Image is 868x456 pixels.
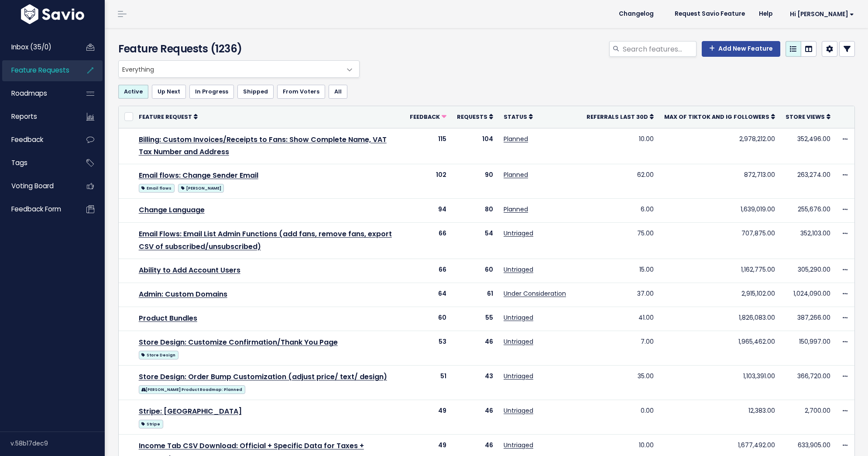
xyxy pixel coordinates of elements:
[410,112,446,121] a: Feedback
[581,283,659,307] td: 37.00
[752,7,779,21] a: Help
[581,223,659,259] td: 75.00
[118,85,148,99] a: Active
[405,283,452,307] td: 64
[668,7,752,21] a: Request Savio Feature
[780,259,836,283] td: 305,290.00
[504,289,566,298] a: Under Consideration
[786,113,825,121] span: Store Views
[139,337,338,347] a: Store Design: Customize Confirmation/Thank You Page
[2,176,72,196] a: Voting Board
[405,307,452,331] td: 60
[152,85,186,99] a: Up Next
[139,418,163,429] a: Stripe
[452,128,498,164] td: 104
[11,135,43,144] span: Feedback
[452,199,498,223] td: 80
[581,128,659,164] td: 10.00
[504,205,528,214] a: Planned
[664,112,775,121] a: Max of Tiktok and IG Followers
[457,112,493,121] a: Requests
[504,135,528,143] a: Planned
[504,441,533,449] a: Untriaged
[139,265,240,275] a: Ability to Add Account Users
[659,199,780,223] td: 1,639,019.00
[405,164,452,199] td: 102
[452,259,498,283] td: 60
[659,307,780,331] td: 1,826,083.00
[405,223,452,259] td: 66
[664,113,769,121] span: Max of Tiktok and IG Followers
[2,107,72,127] a: Reports
[780,283,836,307] td: 1,024,090.00
[452,366,498,400] td: 43
[11,42,51,52] span: Inbox (35/0)
[659,223,780,259] td: 707,875.00
[139,383,245,394] a: [PERSON_NAME] Product Roadmap: Planned
[2,153,72,173] a: Tags
[659,283,780,307] td: 2,915,102.00
[405,366,452,400] td: 51
[329,85,347,99] a: All
[659,259,780,283] td: 1,162,775.00
[118,60,360,78] span: Everything
[581,400,659,435] td: 0.00
[780,164,836,199] td: 263,274.00
[504,406,533,415] a: Untriaged
[659,331,780,366] td: 1,965,462.00
[779,7,861,21] a: Hi [PERSON_NAME]
[452,223,498,259] td: 54
[410,113,440,121] span: Feedback
[11,89,47,98] span: Roadmaps
[659,128,780,164] td: 2,978,212.00
[19,4,86,24] img: logo-white.9d6f32f41409.svg
[504,265,533,274] a: Untriaged
[2,83,72,104] a: Roadmaps
[2,60,72,80] a: Feature Requests
[178,182,224,193] a: [PERSON_NAME]
[139,349,178,360] a: Store Design
[790,11,854,17] span: Hi [PERSON_NAME]
[11,204,61,214] span: Feedback form
[405,128,452,164] td: 115
[139,313,197,323] a: Product Bundles
[786,112,830,121] a: Store Views
[118,85,855,99] ul: Filter feature requests
[139,289,227,299] a: Admin: Custom Domains
[139,229,392,252] a: Email Flows: Email List Admin Functions (add fans, remove fans, export CSV of subscribed/unsubscr...
[139,385,245,394] span: [PERSON_NAME] Product Roadmap: Planned
[452,307,498,331] td: 55
[780,331,836,366] td: 150,997.00
[780,223,836,259] td: 352,103.00
[139,351,178,359] span: Store Design
[452,164,498,199] td: 90
[237,85,274,99] a: Shipped
[405,259,452,283] td: 66
[581,199,659,223] td: 6.00
[504,113,527,121] span: Status
[452,331,498,366] td: 46
[622,41,696,57] input: Search features...
[139,406,242,416] a: Stripe: [GEOGRAPHIC_DATA]
[587,112,654,121] a: Referrals Last 30d
[118,41,355,57] h4: Feature Requests (1236)
[581,307,659,331] td: 41.00
[619,11,654,17] span: Changelog
[504,337,533,346] a: Untriaged
[452,400,498,435] td: 46
[581,164,659,199] td: 62.00
[452,283,498,307] td: 61
[2,199,72,219] a: Feedback form
[659,400,780,435] td: 12,383.00
[780,400,836,435] td: 2,700.00
[504,229,533,238] a: Untriaged
[405,400,452,435] td: 49
[139,170,258,180] a: Email flows: Change Sender Email
[11,158,27,167] span: Tags
[139,372,387,382] a: Store Design: Order Bump Customization (adjust price/ text/ design)
[659,164,780,199] td: 872,713.00
[504,170,528,179] a: Planned
[139,112,198,121] a: Feature Request
[457,113,487,121] span: Requests
[780,307,836,331] td: 387,266.00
